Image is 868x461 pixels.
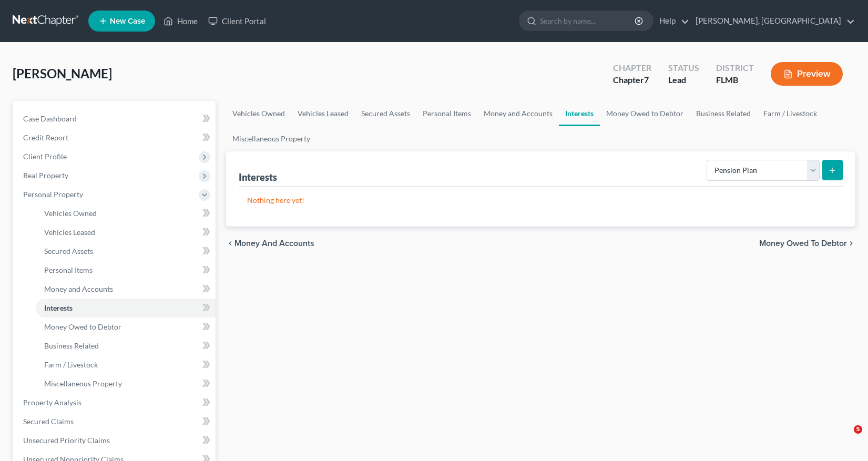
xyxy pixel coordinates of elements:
[36,374,216,393] a: Miscellaneous Property
[239,171,277,183] div: Interests
[44,360,98,369] span: Farm / Livestock
[23,436,110,445] span: Unsecured Priority Claims
[110,17,145,25] span: New Case
[716,74,754,86] div: FLMB
[291,101,355,126] a: Vehicles Leased
[15,109,216,128] a: Case Dashboard
[36,204,216,223] a: Vehicles Owned
[15,431,216,450] a: Unsecured Priority Claims
[44,209,97,218] span: Vehicles Owned
[847,239,855,248] i: chevron_right
[540,11,636,30] input: Search by name...
[644,75,649,85] span: 7
[13,66,112,81] span: [PERSON_NAME]
[44,228,95,237] span: Vehicles Leased
[23,171,68,180] span: Real Property
[44,303,73,312] span: Interests
[654,12,689,30] a: Help
[158,12,203,30] a: Home
[226,239,314,248] button: chevron_left Money and Accounts
[613,74,651,86] div: Chapter
[668,62,699,74] div: Status
[416,101,477,126] a: Personal Items
[23,133,68,142] span: Credit Report
[23,398,81,407] span: Property Analysis
[44,265,93,274] span: Personal Items
[15,412,216,431] a: Secured Claims
[355,101,416,126] a: Secured Assets
[226,239,234,248] i: chevron_left
[36,242,216,261] a: Secured Assets
[226,101,291,126] a: Vehicles Owned
[23,114,77,123] span: Case Dashboard
[44,379,122,388] span: Miscellaneous Property
[668,74,699,86] div: Lead
[613,62,651,74] div: Chapter
[36,336,216,355] a: Business Related
[44,284,113,293] span: Money and Accounts
[36,261,216,280] a: Personal Items
[23,152,67,161] span: Client Profile
[44,341,99,350] span: Business Related
[690,12,855,30] a: [PERSON_NAME], [GEOGRAPHIC_DATA]
[477,101,559,126] a: Money and Accounts
[600,101,690,126] a: Money Owed to Debtor
[36,223,216,242] a: Vehicles Leased
[716,62,754,74] div: District
[559,101,600,126] a: Interests
[23,417,74,426] span: Secured Claims
[36,355,216,374] a: Farm / Livestock
[759,239,847,248] span: Money Owed to Debtor
[854,425,862,434] span: 5
[23,190,83,199] span: Personal Property
[690,101,757,126] a: Business Related
[15,128,216,147] a: Credit Report
[44,247,93,255] span: Secured Assets
[36,299,216,317] a: Interests
[234,239,314,248] span: Money and Accounts
[771,62,843,86] button: Preview
[247,195,834,206] p: Nothing here yet!
[759,239,855,248] button: Money Owed to Debtor chevron_right
[757,101,823,126] a: Farm / Livestock
[36,280,216,299] a: Money and Accounts
[36,317,216,336] a: Money Owed to Debtor
[15,393,216,412] a: Property Analysis
[226,126,316,151] a: Miscellaneous Property
[44,322,121,331] span: Money Owed to Debtor
[832,425,857,450] iframe: Intercom live chat
[203,12,271,30] a: Client Portal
